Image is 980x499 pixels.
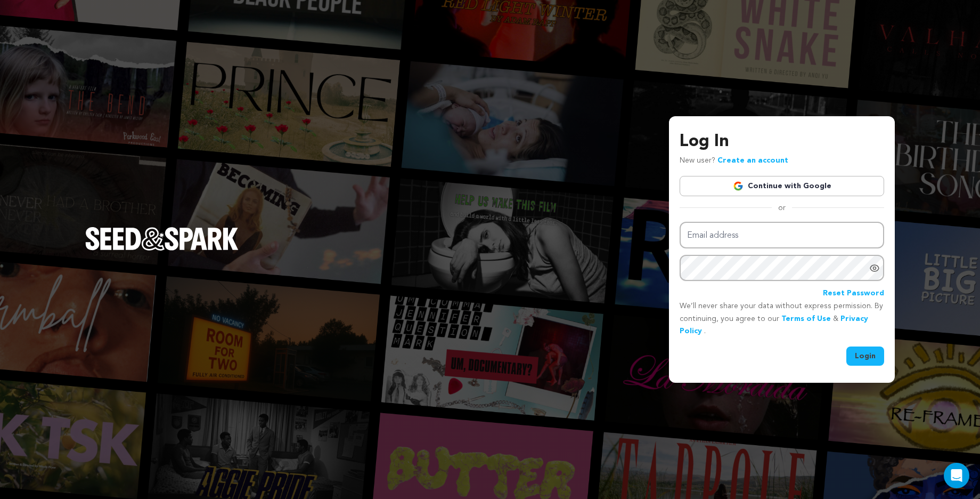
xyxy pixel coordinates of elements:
a: Continue with Google [680,176,884,196]
h3: Log In [680,129,884,155]
input: Email address [680,222,884,249]
a: Reset Password [823,287,884,300]
a: Create an account [717,157,788,164]
img: Seed&Spark Logo [85,227,239,251]
a: Show password as plain text. Warning: this will display your password on the screen. [869,263,880,273]
p: New user? [680,155,788,167]
span: or [772,203,792,213]
button: Login [846,347,884,366]
a: Seed&Spark Homepage [85,227,239,272]
img: Google logo [733,181,744,191]
p: We’ll never share your data without express permission. By continuing, you agree to our & . [680,300,884,338]
div: Open Intercom Messenger [944,463,969,488]
a: Terms of Use [781,315,831,323]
